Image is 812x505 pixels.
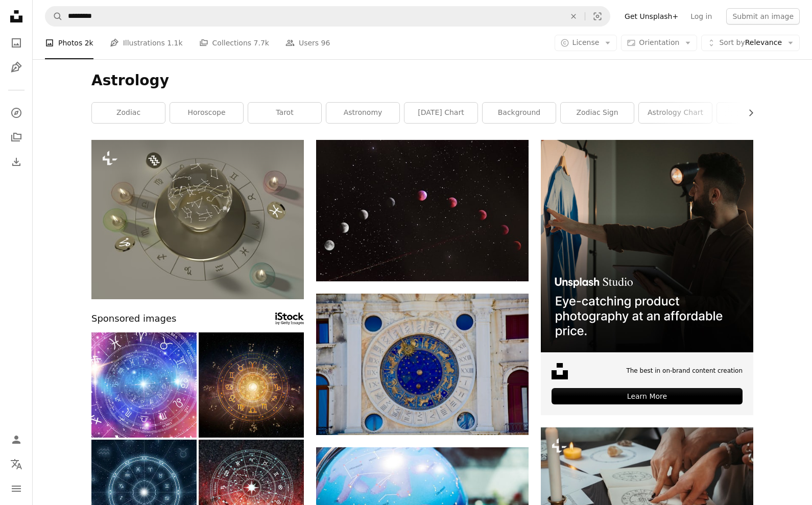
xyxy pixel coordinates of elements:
[110,27,183,59] a: Illustrations 1.1k
[199,27,269,59] a: Collections 7.7k
[626,367,743,375] span: The best in on-brand content creation
[91,332,197,438] img: Astrology Stock Photo: Mystical Zodiac Spiral Design
[167,37,182,49] span: 1.1k
[618,8,684,25] a: Get Unsplash+
[170,103,243,123] a: horoscope
[92,103,165,123] a: zodiac
[742,103,753,123] button: scroll list to the right
[316,140,529,281] img: Lunar eclipse illustration
[6,33,27,53] a: Photos
[91,140,304,299] img: a zodiac sign with zodiac numbers on it
[719,38,782,48] span: Relevance
[6,454,27,474] button: Language
[6,152,27,172] a: Download History
[285,27,330,59] a: Users 96
[91,71,753,90] h1: Astrology
[541,493,753,502] a: a person with their hands on a book
[91,214,304,224] a: a zodiac sign with zodiac numbers on it
[321,37,330,49] span: 96
[562,7,585,26] button: Clear
[6,57,27,78] a: Illustrations
[561,103,634,123] a: zodiac sign
[541,140,753,352] img: file-1715714098234-25b8b4e9d8faimage
[316,294,529,435] img: Zodiac Signs
[91,311,176,326] span: Sponsored images
[248,103,321,123] a: tarot
[726,8,800,25] button: Submit an image
[483,103,556,123] a: background
[6,127,27,148] a: Collections
[316,206,529,215] a: Lunar eclipse illustration
[45,7,63,26] button: Search Unsplash
[555,35,617,51] button: License
[6,103,27,123] a: Explore
[719,38,745,46] span: Sort by
[552,363,568,379] img: file-1631678316303-ed18b8b5cb9cimage
[621,35,697,51] button: Orientation
[717,103,790,123] a: space
[585,7,610,26] button: Visual search
[639,38,679,46] span: Orientation
[552,388,743,404] div: Learn More
[639,103,712,123] a: astrology chart
[199,332,304,438] img: Zodiac signs inside of horoscope circle. Astrology in the sky with many stars and moons astrology...
[326,103,399,123] a: astronomy
[6,478,27,499] button: Menu
[45,6,610,27] form: Find visuals sitewide
[541,140,753,415] a: The best in on-brand content creationLearn More
[6,429,27,450] a: Log in / Sign up
[316,359,529,369] a: Zodiac Signs
[404,103,477,123] a: [DATE] chart
[701,35,800,51] button: Sort byRelevance
[254,37,269,49] span: 7.7k
[684,8,718,25] a: Log in
[572,38,600,46] span: License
